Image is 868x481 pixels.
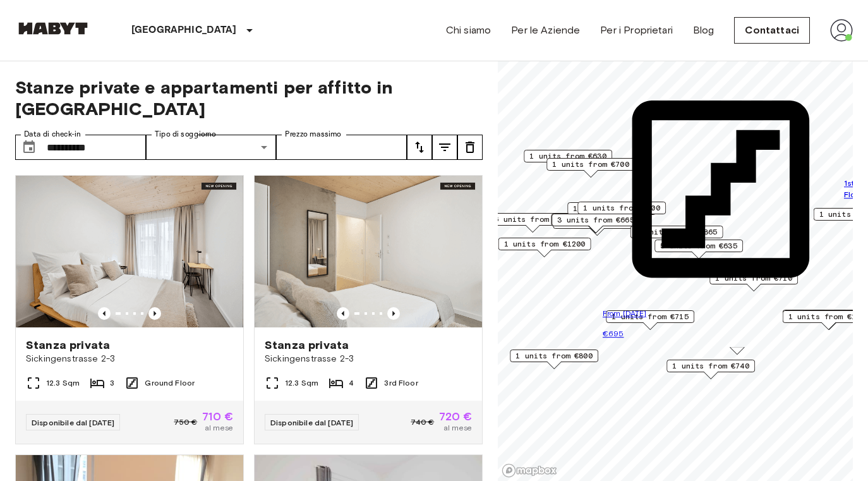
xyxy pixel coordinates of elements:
a: Contattaci [734,17,810,44]
div: Map marker [666,360,755,379]
a: Per i Proprietari [600,23,673,38]
img: Habyt [15,22,91,35]
label: Data di check-in [24,129,81,140]
label: Prezzo massimo [285,129,341,140]
a: Chi siamo [446,23,491,38]
div: Map marker [510,350,598,369]
div: Map marker [524,150,612,169]
div: Map marker [498,238,591,257]
div: Map marker [488,213,577,233]
div: Map marker [567,202,656,222]
label: Tipo di soggiorno [155,129,216,140]
span: 1 units from €655 [573,203,650,214]
a: Per le Aziende [511,23,580,38]
div: Map marker [546,158,635,178]
span: 1 units from €700 [552,159,629,170]
img: avatar [830,19,853,42]
span: From [DATE] [603,308,647,318]
span: 1 units from €1200 [504,238,586,250]
span: 1 units from €630 [529,150,606,162]
div: Map marker [552,214,640,233]
span: 1 units from €800 [515,350,593,362]
div: Map marker [551,214,639,233]
span: 6 units from €655 [494,214,571,225]
a: Blog [693,23,714,38]
div: Map marker [577,202,666,221]
p: [GEOGRAPHIC_DATA] [131,23,237,38]
span: 1 units from €700 [583,202,660,214]
a: Mapbox logo [502,463,557,478]
span: 3 units from €665 [557,214,634,226]
span: 1 units from €740 [672,360,749,372]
